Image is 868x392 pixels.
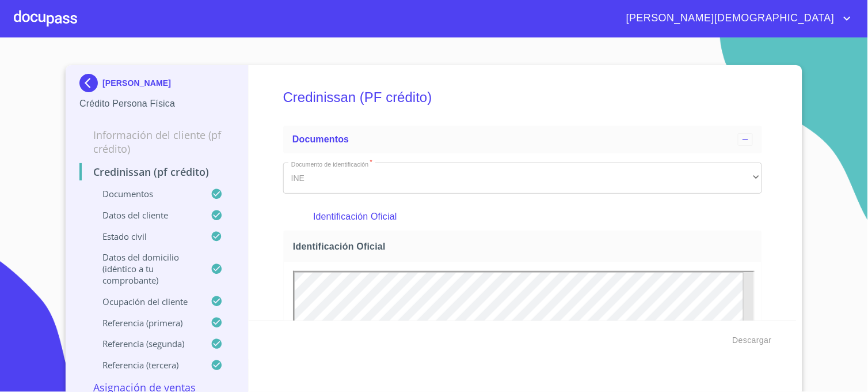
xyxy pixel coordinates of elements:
p: Referencia (segunda) [79,338,211,349]
button: account of current user [618,9,854,28]
p: Información del cliente (PF crédito) [79,128,234,156]
span: Documentos [292,134,349,144]
p: Crédito Persona Física [79,97,234,111]
span: [PERSON_NAME][DEMOGRAPHIC_DATA] [618,9,840,28]
p: Ocupación del Cliente [79,296,211,307]
div: Documentos [283,126,762,153]
p: [PERSON_NAME] [102,78,171,88]
h5: Credinissan (PF crédito) [283,74,762,121]
p: Estado Civil [79,231,211,242]
span: Identificación Oficial [293,240,757,252]
p: Referencia (primera) [79,317,211,329]
div: INE [283,163,762,194]
p: Identificación Oficial [313,210,732,224]
p: Credinissan (PF crédito) [79,165,234,179]
img: Docupass spot blue [79,74,102,92]
div: [PERSON_NAME] [79,74,234,97]
p: Datos del domicilio (idéntico a tu comprobante) [79,251,211,286]
p: Documentos [79,188,211,199]
span: Descargar [733,333,772,348]
p: Datos del cliente [79,209,211,221]
button: Descargar [728,330,776,351]
p: Referencia (tercera) [79,359,211,371]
